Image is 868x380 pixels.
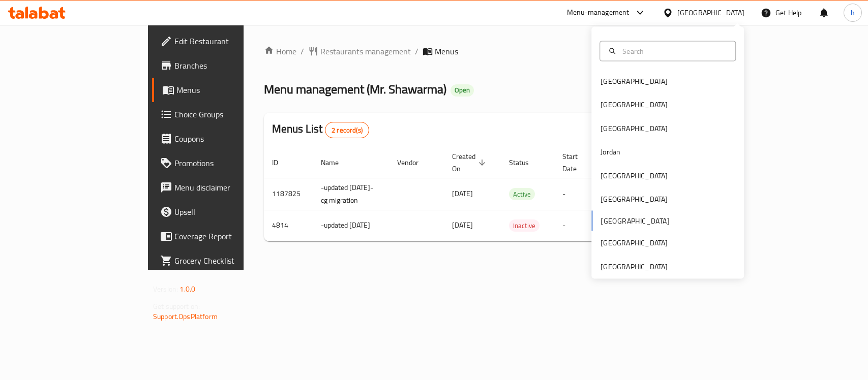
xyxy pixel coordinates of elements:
[325,122,369,138] div: Total records count
[509,188,535,200] span: Active
[152,175,293,200] a: Menu disclaimer
[174,230,285,242] span: Coverage Report
[562,150,591,175] span: Start Date
[321,156,352,169] span: Name
[509,156,542,169] span: Status
[174,108,285,120] span: Choice Groups
[308,45,411,57] a: Restaurants management
[272,121,369,138] h2: Menus List
[152,29,293,53] a: Edit Restaurant
[452,218,473,232] span: [DATE]
[152,53,293,78] a: Branches
[153,282,178,296] span: Version:
[153,310,218,323] a: Support.OpsPlatform
[174,206,285,218] span: Upsell
[567,7,630,19] div: Menu-management
[174,157,285,169] span: Promotions
[301,45,304,57] li: /
[509,219,540,232] div: Inactive
[176,84,285,96] span: Menus
[554,178,603,210] td: -
[509,188,535,200] div: Active
[677,7,744,18] div: [GEOGRAPHIC_DATA]
[451,86,474,94] span: Open
[313,178,389,210] td: -updated [DATE]-cg migration
[851,7,855,18] span: h
[601,237,668,248] div: [GEOGRAPHIC_DATA]
[601,194,668,205] div: [GEOGRAPHIC_DATA]
[174,181,285,194] span: Menu disclaimer
[320,45,411,57] span: Restaurants management
[554,210,603,241] td: -
[152,151,293,175] a: Promotions
[152,248,293,273] a: Grocery Checklist
[397,156,432,169] span: Vendor
[452,187,473,200] span: [DATE]
[601,261,668,272] div: [GEOGRAPHIC_DATA]
[601,122,668,134] div: [GEOGRAPHIC_DATA]
[601,146,620,157] div: Jordan
[325,125,369,135] span: 2 record(s)
[313,210,389,241] td: -updated [DATE]
[601,76,668,87] div: [GEOGRAPHIC_DATA]
[153,300,200,313] span: Get support on:
[152,102,293,126] a: Choice Groups
[435,45,458,57] span: Menus
[174,35,285,47] span: Edit Restaurant
[509,220,540,232] span: Inactive
[152,200,293,224] a: Upsell
[264,147,769,241] table: enhanced table
[451,84,474,97] div: Open
[152,224,293,248] a: Coverage Report
[174,133,285,145] span: Coupons
[264,78,446,101] span: Menu management ( Mr. Shawarma )
[179,282,195,296] span: 1.0.0
[618,45,729,56] input: Search
[152,126,293,151] a: Coupons
[601,170,668,181] div: [GEOGRAPHIC_DATA]
[152,78,293,102] a: Menus
[174,255,285,267] span: Grocery Checklist
[264,45,700,57] nav: breadcrumb
[174,59,285,72] span: Branches
[272,156,291,169] span: ID
[415,45,418,57] li: /
[601,99,668,110] div: [GEOGRAPHIC_DATA]
[452,150,489,175] span: Created On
